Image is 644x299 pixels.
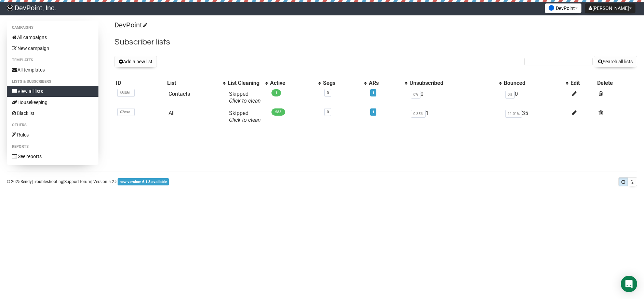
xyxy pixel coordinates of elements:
[117,108,135,116] span: X2osa..
[169,91,190,97] a: Contacts
[327,110,329,114] a: 0
[597,80,636,87] div: Delete
[270,80,315,87] div: Active
[116,80,164,87] div: ID
[271,108,285,116] span: 283
[115,56,157,67] button: Add a new list
[569,78,596,88] th: Edit: No sort applied, sorting is disabled
[504,80,562,87] div: Bounced
[367,78,408,88] th: ARs: No sort applied, activate to apply an ascending sort
[7,129,98,140] a: Rules
[228,80,262,87] div: List Cleaning
[7,32,98,43] a: All campaigns
[327,91,329,95] a: 0
[7,5,13,11] img: 0914048cb7d76895f239797112de4a6b
[549,5,554,11] img: favicons
[369,80,401,87] div: ARs
[115,21,146,29] a: DevPoint
[502,88,569,107] td: 0
[408,88,502,107] td: 0
[7,86,98,97] a: View all lists
[7,143,98,151] li: Reports
[115,36,637,48] h2: Subscriber lists
[7,178,169,185] p: © 2025 | | | Version 5.2.5
[596,78,637,88] th: Delete: No sort applied, sorting is disabled
[408,107,502,126] td: 1
[594,56,637,67] button: Search all lists
[502,78,569,88] th: Bounced: No sort applied, activate to apply an ascending sort
[411,91,420,99] span: 0%
[372,110,374,114] a: 1
[372,91,374,95] a: 1
[571,80,594,87] div: Edit
[229,97,261,104] a: Click to clean
[229,117,261,123] a: Click to clean
[117,89,135,97] span: 68U8d..
[7,24,98,32] li: Campaigns
[115,78,166,88] th: ID: No sort applied, sorting is disabled
[118,179,169,184] a: new version: 6.1.3 available
[410,80,496,87] div: Unsubscribed
[505,91,515,99] span: 0%
[7,56,98,64] li: Templates
[411,110,426,118] span: 0.35%
[7,64,98,75] a: All templates
[7,151,98,162] a: See reports
[323,80,361,87] div: Segs
[166,78,226,88] th: List: No sort applied, activate to apply an ascending sort
[21,179,32,184] a: Sendy
[545,3,581,13] button: DevPoint
[64,179,91,184] a: Support forum
[7,121,98,129] li: Others
[167,80,219,87] div: List
[229,110,261,123] span: Skipped
[7,43,98,54] a: New campaign
[7,97,98,108] a: Housekeeping
[229,91,261,104] span: Skipped
[502,107,569,126] td: 35
[408,78,502,88] th: Unsubscribed: No sort applied, activate to apply an ascending sort
[621,276,637,292] div: Open Intercom Messenger
[169,110,175,116] a: All
[585,3,635,13] button: [PERSON_NAME]
[7,108,98,119] a: Blacklist
[7,78,98,86] li: Lists & subscribers
[322,78,367,88] th: Segs: No sort applied, activate to apply an ascending sort
[33,179,63,184] a: Troubleshooting
[118,178,169,185] span: new version: 6.1.3 available
[505,110,522,118] span: 11.01%
[271,89,281,96] span: 1
[226,78,269,88] th: List Cleaning: No sort applied, activate to apply an ascending sort
[269,78,322,88] th: Active: No sort applied, activate to apply an ascending sort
